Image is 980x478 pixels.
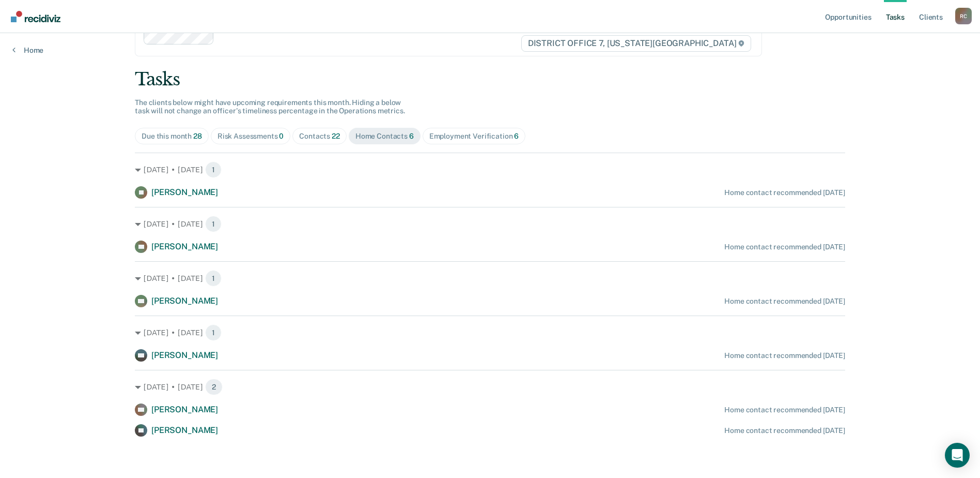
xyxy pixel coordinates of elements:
div: [DATE] • [DATE] 1 [135,216,845,232]
div: Open Intercom Messenger [945,443,970,468]
span: 28 [193,132,202,140]
span: 1 [205,324,222,341]
span: 6 [514,132,519,140]
span: 1 [205,216,222,232]
span: 2 [205,379,223,395]
span: 22 [332,132,340,140]
div: R C [955,8,972,24]
span: [PERSON_NAME] [151,425,218,435]
span: [PERSON_NAME] [151,242,218,251]
div: Tasks [135,69,845,90]
div: [DATE] • [DATE] 2 [135,379,845,395]
div: Home Contacts [355,132,414,141]
span: 1 [205,270,222,287]
span: [PERSON_NAME] [151,296,218,306]
span: [PERSON_NAME] [151,187,218,197]
div: [DATE] • [DATE] 1 [135,270,845,287]
span: [PERSON_NAME] [151,350,218,360]
div: Home contact recommended [DATE] [724,406,845,414]
div: Home contact recommended [DATE] [724,426,845,435]
span: 1 [205,161,222,178]
span: DISTRICT OFFICE 7, [US_STATE][GEOGRAPHIC_DATA] [521,35,751,52]
div: Contacts [299,132,340,141]
div: Home contact recommended [DATE] [724,188,845,197]
a: Home [12,46,43,55]
div: Employment Verification [429,132,519,141]
img: Recidiviz [11,11,60,22]
span: 0 [279,132,284,140]
div: [DATE] • [DATE] 1 [135,161,845,178]
div: Risk Assessments [217,132,284,141]
button: Profile dropdown button [955,8,972,24]
div: [DATE] • [DATE] 1 [135,324,845,341]
div: Home contact recommended [DATE] [724,243,845,251]
span: 6 [409,132,414,140]
div: Home contact recommended [DATE] [724,297,845,306]
span: The clients below might have upcoming requirements this month. Hiding a below task will not chang... [135,98,405,115]
span: [PERSON_NAME] [151,405,218,414]
div: Due this month [142,132,202,141]
div: Home contact recommended [DATE] [724,351,845,360]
